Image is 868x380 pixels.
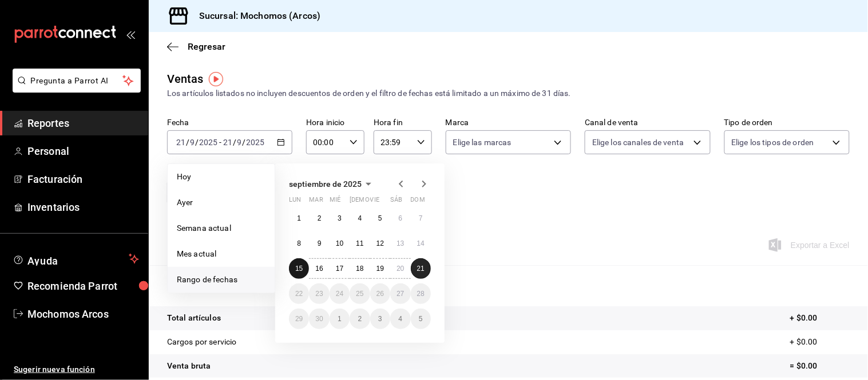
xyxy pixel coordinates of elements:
button: 29 de septiembre de 2025 [289,309,309,329]
abbr: 10 de septiembre de 2025 [336,239,343,247]
button: 1 de septiembre de 2025 [289,208,309,229]
label: Hora fin [374,119,432,127]
button: 9 de septiembre de 2025 [309,233,329,254]
abbr: 8 de septiembre de 2025 [297,239,301,247]
abbr: 6 de septiembre de 2025 [398,214,402,222]
button: Pregunta a Parrot AI [13,69,141,93]
button: 16 de septiembre de 2025 [309,258,329,279]
span: Ayuda [27,252,124,266]
abbr: jueves [350,196,417,208]
abbr: 15 de septiembre de 2025 [295,265,303,273]
button: 4 de octubre de 2025 [390,309,410,329]
button: 7 de septiembre de 2025 [411,208,431,229]
button: 2 de octubre de 2025 [350,309,370,329]
button: 30 de septiembre de 2025 [309,309,329,329]
p: = $0.00 [790,360,850,372]
abbr: 3 de octubre de 2025 [378,315,382,323]
span: / [186,138,189,147]
button: 4 de septiembre de 2025 [350,208,370,229]
button: 5 de septiembre de 2025 [370,208,390,229]
abbr: 26 de septiembre de 2025 [376,290,384,298]
abbr: 1 de octubre de 2025 [338,315,342,323]
input: -- [189,138,195,147]
button: 28 de septiembre de 2025 [411,283,431,304]
abbr: 2 de septiembre de 2025 [318,214,322,222]
abbr: 22 de septiembre de 2025 [295,290,303,298]
button: open_drawer_menu [126,30,135,39]
abbr: 16 de septiembre de 2025 [315,265,323,273]
button: 26 de septiembre de 2025 [370,283,390,304]
abbr: 4 de septiembre de 2025 [358,214,362,222]
input: ---- [246,138,265,147]
button: 17 de septiembre de 2025 [330,258,350,279]
button: 21 de septiembre de 2025 [411,258,431,279]
button: 15 de septiembre de 2025 [289,258,309,279]
span: / [195,138,199,147]
abbr: 5 de octubre de 2025 [419,315,423,323]
abbr: 19 de septiembre de 2025 [376,265,384,273]
span: / [233,138,236,147]
p: + $0.00 [790,336,850,348]
p: Venta bruta [167,360,211,372]
abbr: 27 de septiembre de 2025 [397,290,404,298]
a: Pregunta a Parrot AI [8,83,141,95]
p: Resumen [167,279,850,293]
button: 27 de septiembre de 2025 [390,283,410,304]
button: 8 de septiembre de 2025 [289,233,309,254]
input: -- [176,138,186,147]
button: 5 de octubre de 2025 [411,309,431,329]
span: Semana actual [177,222,265,234]
div: Ventas [167,70,204,87]
span: Elige los canales de venta [592,137,684,148]
button: 12 de septiembre de 2025 [370,233,390,254]
label: Fecha [167,119,292,127]
abbr: sábado [390,196,402,208]
button: 1 de octubre de 2025 [330,309,350,329]
span: Sugerir nueva función [14,363,139,375]
label: Tipo de orden [724,119,850,127]
abbr: 29 de septiembre de 2025 [295,315,303,323]
button: 25 de septiembre de 2025 [350,283,370,304]
button: 19 de septiembre de 2025 [370,258,390,279]
span: Rango de fechas [177,274,265,286]
abbr: 5 de septiembre de 2025 [378,214,382,222]
abbr: 14 de septiembre de 2025 [417,239,425,247]
span: Personal [27,143,139,159]
button: 20 de septiembre de 2025 [390,258,410,279]
label: Canal de venta [585,119,710,127]
button: Tooltip marker [209,72,223,86]
span: Hoy [177,171,265,183]
span: septiembre de 2025 [289,179,362,189]
abbr: 25 de septiembre de 2025 [356,290,363,298]
span: Mochomos Arcos [27,306,139,322]
span: / [243,138,246,147]
abbr: 9 de septiembre de 2025 [318,239,322,247]
label: Hora inicio [306,119,364,127]
button: Regresar [167,41,225,52]
span: Mes actual [177,248,265,260]
span: Regresar [188,41,225,52]
abbr: domingo [411,196,425,208]
abbr: 11 de septiembre de 2025 [356,239,363,247]
div: Los artículos listados no incluyen descuentos de orden y el filtro de fechas está limitado a un m... [167,87,850,99]
button: 13 de septiembre de 2025 [390,233,410,254]
button: 10 de septiembre de 2025 [330,233,350,254]
abbr: viernes [370,196,379,208]
p: + $0.00 [790,312,850,324]
abbr: 23 de septiembre de 2025 [315,290,323,298]
abbr: 17 de septiembre de 2025 [336,265,343,273]
abbr: 12 de septiembre de 2025 [376,239,384,247]
span: Inventarios [27,199,139,215]
button: 22 de septiembre de 2025 [289,283,309,304]
button: 18 de septiembre de 2025 [350,258,370,279]
abbr: 13 de septiembre de 2025 [397,239,404,247]
abbr: 7 de septiembre de 2025 [419,214,423,222]
button: 3 de septiembre de 2025 [330,208,350,229]
abbr: 2 de octubre de 2025 [358,315,362,323]
abbr: 1 de septiembre de 2025 [297,214,301,222]
span: Recomienda Parrot [27,278,139,294]
span: - [219,138,221,147]
abbr: lunes [289,196,301,208]
span: Pregunta a Parrot AI [31,75,123,87]
abbr: miércoles [330,196,340,208]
